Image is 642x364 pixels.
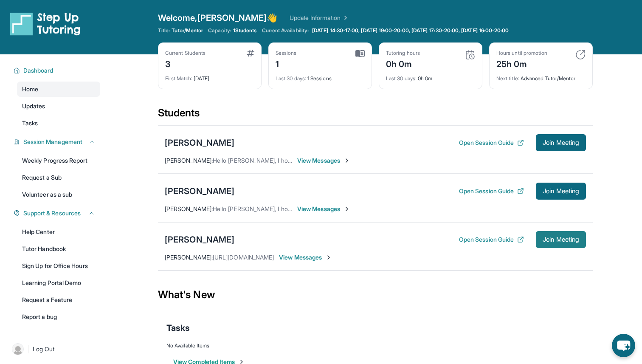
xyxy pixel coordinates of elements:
span: Capacity: [208,27,231,34]
span: View Messages [279,253,332,262]
span: Tutor/Mentor [172,27,203,34]
a: Help Center [17,224,100,240]
img: Chevron Right [341,14,349,22]
img: Chevron-Right [344,206,350,212]
img: logo [10,12,81,36]
div: Hours until promotion [496,50,547,56]
span: Welcome, [PERSON_NAME] 👋 [158,12,278,24]
a: Report a bug [17,309,100,324]
div: Students [158,106,593,125]
button: Join Meeting [536,134,586,151]
div: 0h 0m [386,56,420,70]
div: No Available Items [166,342,584,349]
a: Request a Sub [17,170,100,185]
a: Volunteer as a sub [17,187,100,202]
span: Join Meeting [543,189,579,194]
div: [PERSON_NAME] [165,185,234,197]
span: Title: [158,27,170,34]
img: card [575,50,586,60]
span: Dashboard [23,66,53,75]
div: [PERSON_NAME] [165,137,234,149]
span: Session Management [23,138,82,146]
span: Last 30 days : [276,75,306,82]
div: [PERSON_NAME] [165,234,234,245]
div: What's New [158,276,593,313]
button: Support & Resources [20,209,95,217]
button: Session Management [20,138,95,146]
span: Tasks [166,322,190,334]
div: 1 Sessions [276,70,365,82]
span: Current Availability: [262,27,309,34]
a: |Log Out [8,340,100,358]
img: Chevron-Right [325,254,332,261]
a: Home [17,82,100,97]
span: Home [22,85,38,93]
div: [DATE] [165,70,254,82]
span: Join Meeting [543,140,579,145]
button: Dashboard [20,66,95,75]
div: Sessions [276,50,297,56]
span: Last 30 days : [386,75,417,82]
button: Open Session Guide [459,235,524,244]
a: Update Information [290,14,349,22]
span: [DATE] 14:30-17:00, [DATE] 19:00-20:00, [DATE] 17:30-20:00, [DATE] 16:00-20:00 [312,27,509,34]
span: Join Meeting [543,237,579,242]
div: 3 [165,56,206,70]
span: [PERSON_NAME] : [165,205,213,212]
div: 25h 0m [496,56,547,70]
div: Tutoring hours [386,50,420,56]
button: Join Meeting [536,231,586,248]
a: Request a Feature [17,292,100,308]
a: Tasks [17,116,100,131]
span: Log Out [33,345,55,353]
button: Open Session Guide [459,138,524,147]
a: Weekly Progress Report [17,153,100,168]
a: Learning Portal Demo [17,275,100,291]
span: View Messages [297,156,350,165]
span: View Messages [297,205,350,213]
span: Support & Resources [23,209,81,217]
img: user-img [12,343,24,355]
span: Tasks [22,119,38,127]
button: Join Meeting [536,183,586,200]
span: 1 Students [233,27,257,34]
a: Sign Up for Office Hours [17,258,100,274]
img: card [465,50,475,60]
div: Current Students [165,50,206,56]
span: [PERSON_NAME] : [165,254,213,261]
button: Open Session Guide [459,187,524,195]
span: Next title : [496,75,519,82]
span: First Match : [165,75,192,82]
span: [PERSON_NAME] : [165,157,213,164]
span: Updates [22,102,45,110]
img: Chevron-Right [344,157,350,164]
span: [URL][DOMAIN_NAME] [213,254,274,261]
a: Tutor Handbook [17,241,100,257]
div: Advanced Tutor/Mentor [496,70,586,82]
a: Updates [17,99,100,114]
img: card [247,50,254,56]
div: 1 [276,56,297,70]
button: chat-button [612,334,635,357]
img: card [355,50,365,57]
span: | [27,344,29,354]
div: 0h 0m [386,70,475,82]
a: [DATE] 14:30-17:00, [DATE] 19:00-20:00, [DATE] 17:30-20:00, [DATE] 16:00-20:00 [310,27,510,34]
